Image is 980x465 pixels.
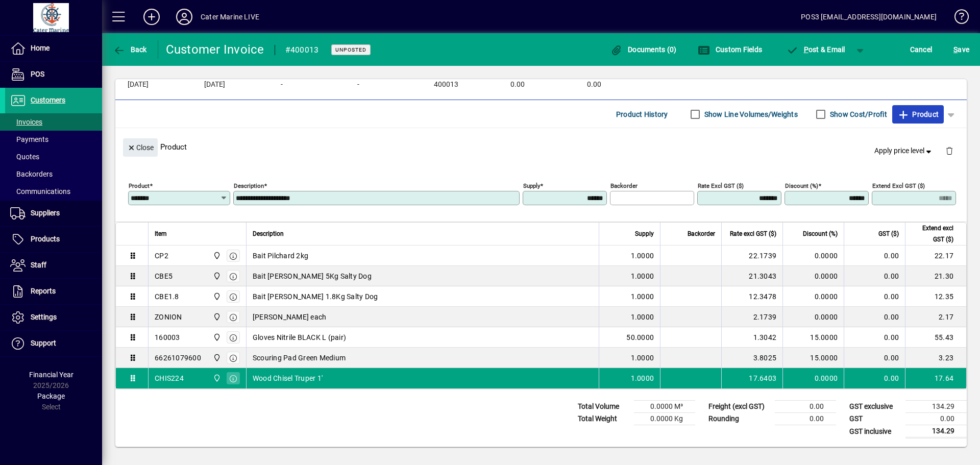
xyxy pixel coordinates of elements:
span: Cater Marine [210,352,222,363]
span: 1.0000 [631,373,654,383]
label: Show Line Volumes/Weights [702,109,798,119]
mat-label: Discount (%) [785,182,818,189]
button: Custom Fields [695,40,765,59]
span: Cater Marine [210,250,222,261]
button: Product [892,105,944,124]
span: Rate excl GST ($) [730,228,776,239]
div: 160003 [155,332,180,342]
div: CHIS224 [155,373,184,383]
span: ost & Email [786,45,845,54]
span: Backorders [10,170,53,178]
span: [PERSON_NAME] each [253,312,327,322]
span: Staff [31,261,46,269]
td: Total Volume [573,401,634,413]
span: Support [31,339,56,347]
span: Financial Year [29,371,73,379]
div: 12.3478 [728,291,776,302]
span: Invoices [10,118,42,126]
div: 22.1739 [728,251,776,261]
td: Total Weight [573,413,634,425]
span: Bait Pilchard 2kg [253,251,308,261]
span: Cater Marine [210,373,222,384]
mat-label: Supply [523,182,540,189]
td: 3.23 [905,348,966,368]
td: Freight (excl GST) [703,401,775,413]
span: Unposted [335,46,366,53]
div: #400013 [285,42,319,58]
td: 0.00 [844,266,905,286]
mat-label: Rate excl GST ($) [698,182,744,189]
a: Quotes [5,148,102,165]
div: 17.6403 [728,373,776,383]
div: CP2 [155,251,168,261]
button: Add [135,8,168,26]
span: 50.0000 [626,332,654,342]
span: GST ($) [878,228,899,239]
span: 1.0000 [631,312,654,322]
app-page-header-button: Close [120,142,160,152]
a: Suppliers [5,201,102,226]
span: Suppliers [31,209,60,217]
span: 400013 [434,81,458,89]
span: POS [31,70,44,78]
span: Wood Chisel Truper 1' [253,373,323,383]
span: - [281,81,283,89]
div: CBE1.8 [155,291,179,302]
a: Communications [5,183,102,200]
div: CBE5 [155,271,173,281]
span: Package [37,392,65,400]
button: Close [123,138,158,157]
td: 21.30 [905,266,966,286]
a: Payments [5,131,102,148]
span: Communications [10,187,70,195]
a: Reports [5,279,102,304]
td: 0.00 [775,401,836,413]
span: Scouring Pad Green Medium [253,353,346,363]
span: P [804,45,808,54]
span: Cancel [910,41,933,58]
td: 0.00 [775,413,836,425]
a: POS [5,62,102,87]
td: 0.00 [844,246,905,266]
a: Invoices [5,113,102,131]
td: 17.64 [905,368,966,388]
span: Quotes [10,153,39,161]
span: 0.00 [510,81,525,89]
span: Extend excl GST ($) [912,223,953,245]
td: 12.35 [905,286,966,307]
td: GST [844,413,905,425]
span: Product History [616,106,668,123]
td: Rounding [703,413,775,425]
td: 0.0000 Kg [634,413,695,425]
td: 0.00 [844,327,905,348]
td: 0.0000 M³ [634,401,695,413]
a: Backorders [5,165,102,183]
div: 21.3043 [728,271,776,281]
span: Bait [PERSON_NAME] 5Kg Salty Dog [253,271,372,281]
span: Payments [10,135,48,143]
span: 1.0000 [631,291,654,302]
td: 55.43 [905,327,966,348]
button: Post & Email [781,40,850,59]
span: Product [897,106,939,123]
span: [DATE] [128,81,149,89]
span: Gloves Nitrile BLACK L (pair) [253,332,346,342]
td: 0.0000 [782,368,844,388]
span: Bait [PERSON_NAME] 1.8Kg Salty Dog [253,291,378,302]
span: S [953,45,958,54]
span: Documents (0) [610,45,677,54]
span: [DATE] [204,81,225,89]
td: 0.00 [905,413,967,425]
td: 0.0000 [782,266,844,286]
a: Support [5,331,102,356]
span: Cater Marine [210,311,222,323]
span: Discount (%) [803,228,838,239]
td: 0.00 [844,368,905,388]
button: Apply price level [870,142,938,160]
td: GST inclusive [844,425,905,438]
span: 1.0000 [631,271,654,281]
div: 66261079600 [155,353,201,363]
span: Cater Marine [210,332,222,343]
span: ave [953,41,969,58]
span: Products [31,235,60,243]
